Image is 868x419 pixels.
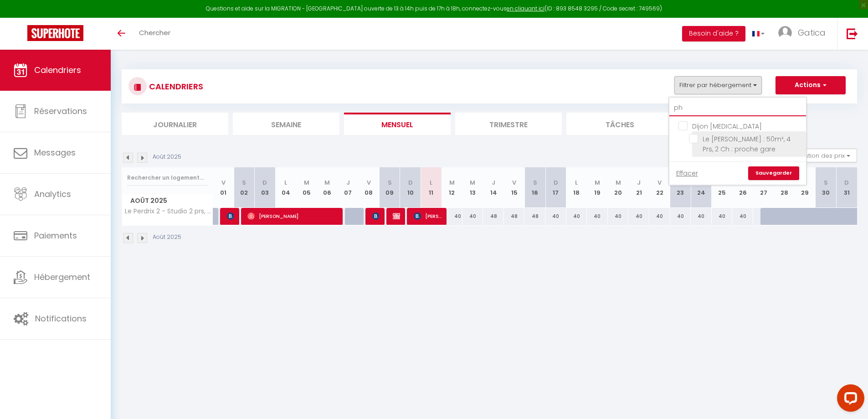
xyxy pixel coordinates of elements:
[649,167,670,208] th: 22
[147,76,203,97] h3: CALENDRIERS
[27,25,83,41] img: Super Booking
[483,167,504,208] th: 14
[132,18,177,50] a: Chercher
[227,207,234,225] span: Valentijn Puttileihalat
[359,167,380,208] th: 08
[153,233,181,242] p: Août 2025
[789,149,857,162] button: Gestion des prix
[776,76,846,94] button: Actions
[524,208,545,225] div: 48
[304,178,309,187] abbr: M
[408,178,413,187] abbr: D
[213,167,234,208] th: 01
[483,208,504,225] div: 48
[608,208,629,225] div: 40
[507,5,544,12] a: en cliquant ici
[732,208,753,225] div: 40
[668,97,807,186] div: Filtrer par hébergement
[284,178,287,187] abbr: L
[414,207,442,225] span: [PERSON_NAME]
[379,167,400,208] th: 09
[676,168,698,178] a: Effacer
[372,207,379,225] span: [PERSON_NAME]
[122,113,228,135] li: Journalier
[296,167,317,208] th: 05
[782,178,786,187] abbr: J
[844,178,849,187] abbr: D
[575,178,578,187] abbr: L
[400,167,421,208] th: 10
[242,178,246,187] abbr: S
[470,178,475,187] abbr: M
[275,167,296,208] th: 04
[122,194,213,207] span: Août 2025
[34,271,90,283] span: Hébergement
[712,208,733,225] div: 40
[649,208,670,225] div: 40
[712,167,733,208] th: 25
[566,167,587,208] th: 18
[691,208,712,225] div: 40
[233,113,339,135] li: Semaine
[247,207,338,225] span: [PERSON_NAME]
[545,167,566,208] th: 17
[338,167,359,208] th: 07
[455,113,562,135] li: Trimestre
[34,230,77,241] span: Paiements
[504,167,525,208] th: 15
[753,167,774,208] th: 27
[462,208,483,225] div: 40
[462,167,483,208] th: 13
[545,208,566,225] div: 40
[344,113,451,135] li: Mensuel
[699,178,704,187] abbr: D
[127,170,208,186] input: Rechercher un logement...
[34,147,76,158] span: Messages
[442,167,462,208] th: 12
[255,167,276,208] th: 03
[803,178,807,187] abbr: V
[533,178,537,187] abbr: S
[732,167,753,208] th: 26
[442,208,462,225] div: 40
[798,27,826,38] span: Gatica
[637,178,641,187] abbr: J
[748,166,799,180] a: Sauvegarder
[234,167,255,208] th: 02
[771,18,837,50] a: ... Gatica
[836,167,857,208] th: 31
[139,28,170,37] span: Chercher
[367,178,371,187] abbr: V
[34,188,71,200] span: Analytics
[34,105,87,117] span: Réservations
[740,178,745,187] abbr: M
[153,153,181,161] p: Août 2025
[678,178,683,187] abbr: S
[682,26,745,41] button: Besoin d'aide ?
[35,313,87,324] span: Notifications
[608,167,629,208] th: 20
[512,178,516,187] abbr: V
[761,178,766,187] abbr: M
[317,167,338,208] th: 06
[221,178,226,187] abbr: V
[670,208,691,225] div: 40
[430,178,432,187] abbr: L
[393,207,400,225] span: [PERSON_NAME]
[554,178,558,187] abbr: D
[847,28,858,39] img: logout
[262,178,267,187] abbr: D
[628,208,649,225] div: 40
[34,64,81,76] span: Calendriers
[703,134,791,154] span: Le [PERSON_NAME] : 50m², 4 Prs, 2 Ch : proche gare
[657,178,662,187] abbr: V
[566,208,587,225] div: 40
[691,167,712,208] th: 24
[674,76,762,94] button: Filtrer par hébergement
[587,167,608,208] th: 19
[566,113,673,135] li: Tâches
[778,26,792,40] img: ...
[628,167,649,208] th: 21
[346,178,350,187] abbr: J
